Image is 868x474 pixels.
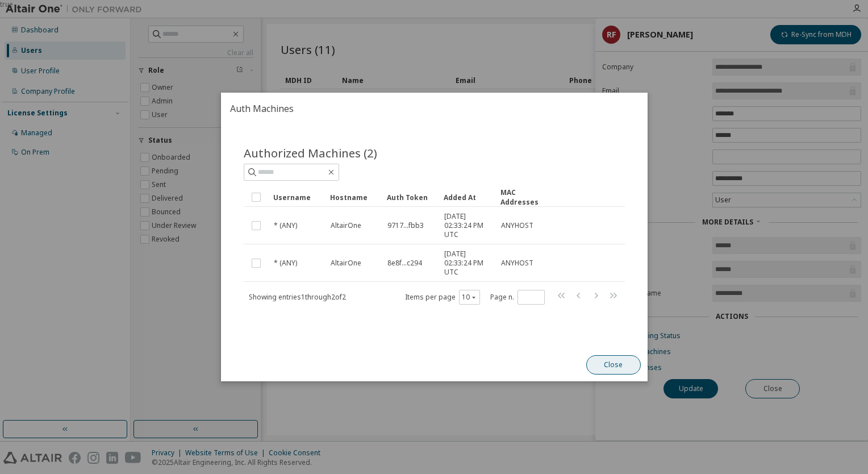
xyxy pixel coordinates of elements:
[274,221,297,230] span: * (ANY)
[586,355,640,375] button: Close
[331,259,361,268] span: AltairOne
[387,259,422,268] span: 8e8f...c294
[501,259,533,268] span: ANYHOST
[244,145,377,161] span: Authorized Machines (2)
[387,221,424,230] span: 9717...fbb3
[500,188,548,207] div: MAC Addresses
[404,290,479,305] span: Items per page
[387,188,435,206] div: Auth Token
[461,293,477,302] button: 10
[444,188,491,206] div: Added At
[330,188,378,206] div: Hostname
[273,188,321,206] div: Username
[490,290,544,305] span: Page n.
[444,250,491,277] span: [DATE] 02:33:24 PM UTC
[249,292,346,302] span: Showing entries 1 through 2 of 2
[274,259,297,268] span: * (ANY)
[501,221,533,230] span: ANYHOST
[221,93,648,124] h2: Auth Machines
[331,221,361,230] span: AltairOne
[444,212,491,239] span: [DATE] 02:33:24 PM UTC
